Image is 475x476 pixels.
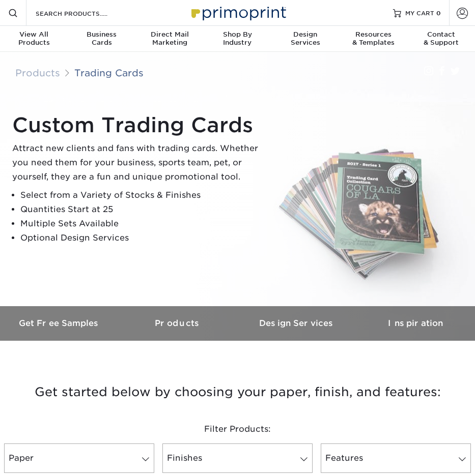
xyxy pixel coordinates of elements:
[187,2,289,23] img: Primoprint
[407,31,475,47] div: & Support
[356,318,475,328] h3: Inspiration
[238,318,356,328] h3: Design Services
[119,318,237,328] h3: Products
[339,31,407,47] div: & Templates
[12,113,267,137] h1: Custom Trading Cards
[136,31,204,47] div: Marketing
[405,9,434,17] span: MY CART
[407,31,475,39] span: Contact
[436,9,441,16] span: 0
[74,67,144,78] a: Trading Cards
[204,31,271,39] span: Shop By
[119,306,237,340] a: Products
[271,26,339,53] a: DesignServices
[12,141,267,184] p: Attract new clients and fans with trading cards. Whether you need them for your business, sports ...
[204,26,271,53] a: Shop ByIndustry
[15,67,60,78] a: Products
[20,188,267,202] li: Select from a Variety of Stocks & Finishes
[68,31,135,47] div: Cards
[68,31,135,39] span: Business
[162,443,313,473] a: Finishes
[136,26,204,53] a: Direct MailMarketing
[238,306,356,340] a: Design Services
[271,31,339,39] span: Design
[20,231,267,245] li: Optional Design Services
[271,31,339,47] div: Services
[20,202,267,217] li: Quantities Start at 25
[68,26,135,53] a: BusinessCards
[321,443,471,473] a: Features
[204,31,271,47] div: Industry
[35,7,134,19] input: SEARCH PRODUCTS.....
[20,217,267,231] li: Multiple Sets Available
[136,31,204,39] span: Direct Mail
[4,443,154,473] a: Paper
[356,306,475,340] a: Inspiration
[339,26,407,53] a: Resources& Templates
[339,31,407,39] span: Resources
[407,26,475,53] a: Contact& Support
[8,377,467,403] h3: Get started below by choosing your paper, finish, and features:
